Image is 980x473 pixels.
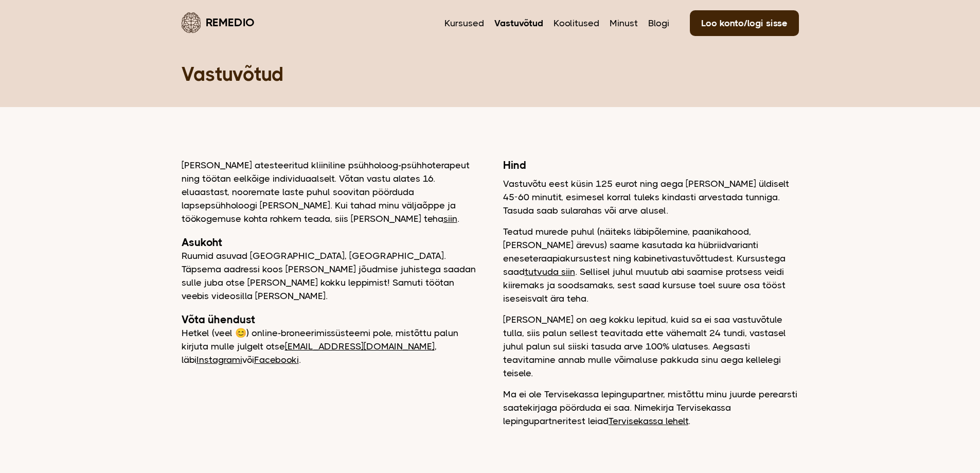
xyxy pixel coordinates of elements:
[182,249,477,303] p: Ruumid asuvad [GEOGRAPHIC_DATA], [GEOGRAPHIC_DATA]. Täpsema aadressi koos [PERSON_NAME] jõudmise ...
[197,355,242,365] a: Instagrami
[443,214,457,224] a: siin
[503,177,799,217] p: Vastuvõtu eest küsin 125 eurot ning aega [PERSON_NAME] üldiselt 45-60 minutit, esimesel korral tu...
[503,388,799,428] p: Ma ei ole Tervisekassa lepingupartner, mistõttu minu juurde perearsti saatekirjaga pöörduda ei sa...
[648,16,669,30] a: Blogi
[610,16,638,30] a: Minust
[182,236,477,249] h2: Asukoht
[525,267,575,277] a: tutvuda siin
[494,16,543,30] a: Vastuvõtud
[444,16,484,30] a: Kursused
[503,313,799,380] p: [PERSON_NAME] on aeg kokku lepitud, kuid sa ei saa vastuvõtule tulla, siis palun sellest teavitad...
[503,159,799,172] h2: Hind
[554,16,599,30] a: Koolitused
[503,225,799,305] p: Teatud murede puhul (näiteks läbipõlemine, paanikahood, [PERSON_NAME] ärevus) saame kasutada ka h...
[609,416,688,426] a: Tervisekassa lehelt
[254,355,299,365] a: Facebooki
[182,62,799,86] h1: Vastuvõtud
[182,313,477,326] h2: Võta ühendust
[182,10,255,34] a: Remedio
[182,159,477,225] p: [PERSON_NAME] atesteeritud kliiniline psühholoog-psühhoterapeut ning töötan eelkõige individuaals...
[690,10,799,36] a: Loo konto/logi sisse
[182,12,201,33] img: Remedio logo
[285,341,435,352] a: [EMAIL_ADDRESS][DOMAIN_NAME]
[182,326,477,366] p: Hetkel (veel 😊) online-broneerimissüsteemi pole, mistõttu palun kirjuta mulle julgelt otse , läbi...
